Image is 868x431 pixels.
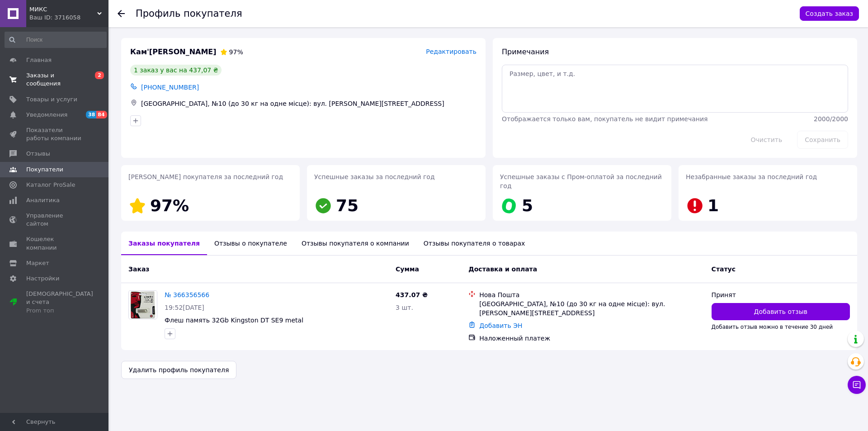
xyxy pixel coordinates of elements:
[128,290,157,319] a: Фото товару
[5,32,107,48] input: Поиск
[479,334,704,343] div: Наложенный платеж
[479,322,522,329] a: Добавить ЭН
[141,84,199,91] span: [PHONE_NUMBER]
[336,196,359,215] span: 75
[479,299,704,317] div: [GEOGRAPHIC_DATA], №10 (до 30 кг на одне місце): вул. [PERSON_NAME][STREET_ADDRESS]
[708,196,719,215] span: 1
[814,115,848,123] span: 2000 / 2000
[26,166,63,174] span: Покупатели
[26,275,59,283] span: Настройки
[500,173,662,189] span: Успешные заказы с Пром-оплатой за последний год
[479,290,704,299] div: Нова Пошта
[86,111,96,118] span: 38
[26,95,77,104] span: Товары и услуги
[121,232,207,255] div: Заказы покупателя
[26,181,75,189] span: Каталог ProSale
[29,14,108,22] div: Ваш ID: 3716058
[207,232,294,255] div: Отзывы о покупателе
[95,71,104,79] span: 2
[416,232,533,255] div: Отзывы покупателя о товарах
[426,48,476,55] span: Редактировать
[294,232,416,255] div: Отзывы покупателя о компании
[800,6,859,21] button: Создать заказ
[129,291,157,319] img: Фото товару
[29,5,97,14] span: МИКС
[26,71,84,88] span: Заказы и сообщения
[128,173,283,180] span: [PERSON_NAME] покупателя за последний год
[26,307,93,315] div: Prom топ
[118,9,125,18] div: Вернуться назад
[502,47,549,56] span: Примечания
[136,8,242,19] h1: Профиль покупателя
[26,235,84,251] span: Кошелек компании
[26,56,52,64] span: Главная
[712,290,850,299] div: Принят
[396,291,428,298] span: 437.07 ₴
[686,173,817,180] span: Незабранные заказы за последний год
[396,304,413,311] span: 3 шт.
[712,303,850,320] button: Добавить отзыв
[130,47,217,57] span: Кам'[PERSON_NAME]
[26,290,93,315] span: [DEMOGRAPHIC_DATA] и счета
[150,196,189,215] span: 97%
[314,173,435,180] span: Успешные заказы за последний год
[96,111,107,118] span: 84
[165,304,204,311] span: 19:52[DATE]
[522,196,533,215] span: 5
[128,265,149,273] span: Заказ
[848,376,866,394] button: Чат с покупателем
[26,126,84,142] span: Показатели работы компании
[26,259,49,267] span: Маркет
[165,291,209,298] a: № 366356566
[229,48,243,56] span: 97%
[26,150,50,158] span: Отзывы
[26,196,60,204] span: Аналитика
[468,265,537,273] span: Доставка и оплата
[754,307,807,316] span: Добавить отзыв
[502,115,708,123] span: Отображается только вам, покупатель не видит примечания
[712,265,736,273] span: Статус
[712,324,833,330] span: Добавить отзыв можно в течение 30 дней
[139,97,478,110] div: [GEOGRAPHIC_DATA], №10 (до 30 кг на одне місце): вул. [PERSON_NAME][STREET_ADDRESS]
[121,361,236,379] button: Удалить профиль покупателя
[130,65,222,76] div: 1 заказ у вас на 437,07 ₴
[26,212,84,228] span: Управление сайтом
[165,317,303,324] a: Флеш память 32Gb Kingston DT SE9 metal
[396,265,419,273] span: Сумма
[26,111,67,119] span: Уведомления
